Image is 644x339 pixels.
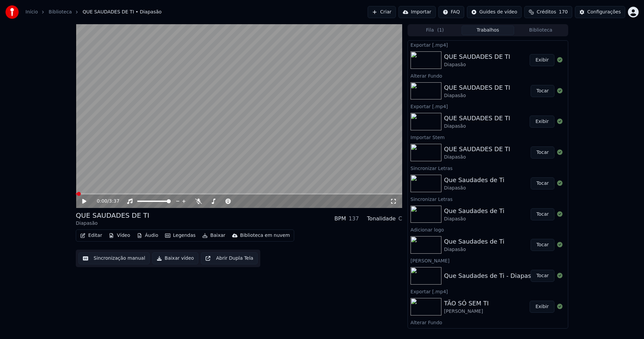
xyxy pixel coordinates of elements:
[444,299,489,308] div: TÃO SÓ SEM TI
[97,198,113,205] div: /
[444,246,504,253] div: Diapasão
[109,198,119,205] span: 3:37
[467,6,522,18] button: Guides de vídeo
[444,154,510,161] div: Diapasão
[240,232,290,239] div: Biblioteca em nuvem
[348,215,359,223] div: 137
[531,177,554,189] button: Tocar
[438,6,464,18] button: FAQ
[367,215,396,223] div: Tonalidade
[49,9,72,15] a: Biblioteca
[76,211,149,220] div: QUE SAUDADES DE TI
[587,9,621,15] div: Configurações
[531,208,554,220] button: Tocar
[462,26,515,35] button: Trabalhos
[537,9,556,15] span: Créditos
[444,144,510,154] div: QUE SAUDADES DE TI
[444,237,504,246] div: Que Saudades de Ti
[437,27,444,34] span: ( 1 )
[530,116,554,128] button: Exibir
[444,175,504,185] div: Que Saudades de Ti
[444,61,510,68] div: Diapasão
[444,185,504,192] div: Diapasão
[531,146,554,159] button: Tocar
[408,102,568,110] div: Exportar [.mp4]
[444,52,510,61] div: QUE SAUDADES DE TI
[76,220,149,227] div: Diapasão
[77,231,105,240] button: Editar
[97,198,107,205] span: 0:00
[408,256,568,264] div: [PERSON_NAME]
[398,215,402,223] div: C
[408,41,568,49] div: Exportar [.mp4]
[531,239,554,251] button: Tocar
[368,6,396,18] button: Criar
[444,308,489,315] div: [PERSON_NAME]
[5,5,19,19] img: youka
[444,92,510,99] div: Diapasão
[25,9,162,15] nav: breadcrumb
[408,164,568,172] div: Sincronizar Letras
[444,83,510,92] div: QUE SAUDADES DE TI
[444,114,510,123] div: QUE SAUDADES DE TI
[531,270,554,282] button: Tocar
[514,26,567,35] button: Biblioteca
[524,6,572,18] button: Créditos170
[530,301,554,313] button: Exibir
[152,252,198,264] button: Baixar vídeo
[78,252,150,264] button: Sincronização manual
[398,6,436,18] button: Importar
[531,85,554,97] button: Tocar
[25,9,38,15] a: Início
[444,123,510,130] div: Diapasão
[408,133,568,141] div: Importar Stem
[530,54,554,66] button: Exibir
[575,6,625,18] button: Configurações
[134,231,161,240] button: Áudio
[408,287,568,295] div: Exportar [.mp4]
[444,206,504,216] div: Que Saudades de Ti
[106,231,133,240] button: Vídeo
[408,195,568,203] div: Sincronizar Letras
[83,9,162,15] span: QUE SAUDADES DE TI • Diapasão
[408,318,568,326] div: Alterar Fundo
[408,72,568,80] div: Alterar Fundo
[162,231,198,240] button: Legendas
[200,231,228,240] button: Baixar
[559,9,568,15] span: 170
[408,225,568,234] div: Adicionar logo
[444,216,504,222] div: Diapasão
[201,252,258,264] button: Abrir Dupla Tela
[444,271,539,281] div: Que Saudades de Ti - Diapasão
[334,215,346,223] div: BPM
[409,26,462,35] button: Fila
